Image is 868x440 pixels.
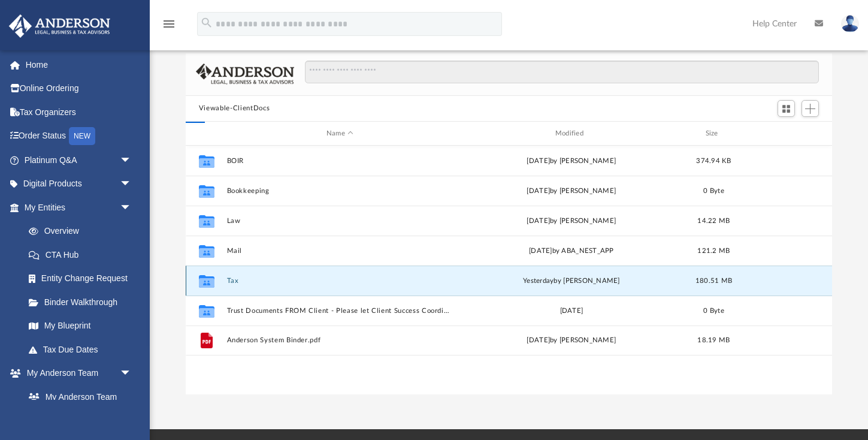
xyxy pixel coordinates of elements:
a: My Anderson Teamarrow_drop_down [8,361,144,385]
a: Home [8,53,150,77]
span: 0 Byte [703,188,724,194]
div: NEW [69,127,95,145]
div: by [PERSON_NAME] [458,276,685,287]
div: [DATE] by [PERSON_NAME] [458,336,685,346]
span: 0 Byte [703,308,724,314]
a: My Entitiesarrow_drop_down [8,195,150,219]
button: Tax [226,277,453,285]
div: Name [226,128,452,139]
div: [DATE] by ABA_NEST_APP [458,246,685,257]
img: Anderson Advisors Platinum Portal [5,14,114,38]
i: search [200,16,213,29]
i: menu [162,17,176,31]
a: Online Ordering [8,77,150,101]
a: Entity Change Request [17,267,150,291]
a: CTA Hub [17,243,150,267]
div: id [191,128,221,139]
button: BOIR [226,157,453,165]
span: arrow_drop_down [120,148,144,173]
a: Tax Organizers [8,100,150,124]
div: Size [689,128,737,139]
a: Binder Walkthrough [17,290,150,314]
a: My Blueprint [17,314,144,338]
a: Order StatusNEW [8,124,150,149]
div: Modified [458,128,684,139]
button: Bookkeeping [226,187,453,195]
div: [DATE] by [PERSON_NAME] [458,216,685,227]
span: arrow_drop_down [120,361,144,386]
span: 374.94 KB [696,158,731,164]
button: Mail [226,247,453,255]
input: Search files and folders [305,61,819,83]
span: arrow_drop_down [120,195,144,220]
span: 180.51 MB [695,278,732,284]
span: yesterday [523,278,554,284]
div: grid [186,146,832,394]
span: 18.19 MB [697,337,730,344]
button: Anderson System Binder.pdf [226,337,453,345]
button: Switch to Grid View [778,100,796,117]
button: Add [802,100,819,117]
button: Viewable-ClientDocs [199,103,270,114]
div: [DATE] by [PERSON_NAME] [458,186,685,197]
button: Trust Documents FROM Client - Please let Client Success Coordinator Aware When You Have Uploaded ... [226,307,453,315]
img: User Pic [841,15,859,32]
span: 14.22 MB [697,218,730,224]
div: id [743,128,827,139]
button: Law [226,217,453,225]
a: Tax Due Dates [17,337,150,361]
a: Platinum Q&Aarrow_drop_down [8,148,150,172]
span: arrow_drop_down [120,172,144,197]
span: 121.2 MB [697,248,730,254]
div: [DATE] by [PERSON_NAME] [458,156,685,167]
div: [DATE] [458,306,685,317]
a: Digital Productsarrow_drop_down [8,172,150,196]
a: My Anderson Team [17,385,138,409]
a: Overview [17,219,150,243]
a: menu [162,23,176,31]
